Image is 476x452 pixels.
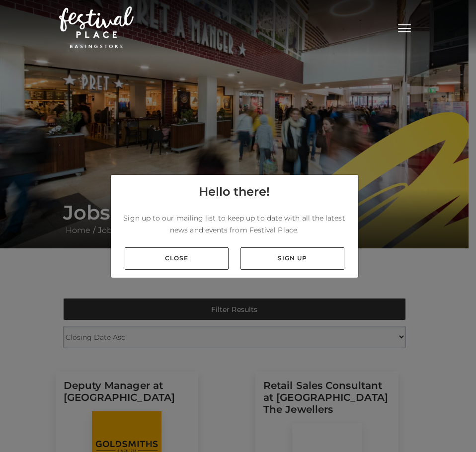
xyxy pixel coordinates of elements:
img: Festival Place Logo [59,6,134,48]
p: Sign up to our mailing list to keep up to date with all the latest news and events from Festival ... [119,212,350,236]
a: Close [125,247,229,270]
a: Sign up [240,247,344,270]
button: Toggle navigation [392,20,417,34]
h4: Hello there! [199,183,270,201]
